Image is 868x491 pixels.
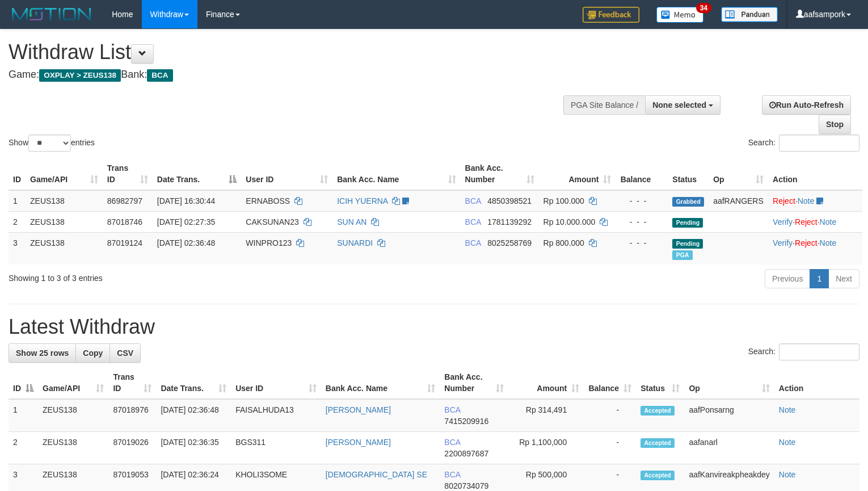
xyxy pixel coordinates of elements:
a: [PERSON_NAME] [326,438,391,447]
th: ID: activate to sort column descending [9,367,38,399]
img: Button%20Memo.svg [656,7,704,23]
td: BGS311 [231,432,321,464]
img: panduan.png [721,7,778,22]
td: - [584,432,636,464]
span: [DATE] 02:27:35 [157,217,215,226]
a: Note [798,196,815,205]
span: BCA [444,470,460,479]
label: Search: [748,135,859,152]
th: Trans ID: activate to sort column ascending [103,158,153,190]
td: aafanarl [684,432,774,464]
td: Rp 1,100,000 [508,432,584,464]
th: User ID: activate to sort column ascending [231,367,321,399]
a: SUN AN [337,217,366,226]
a: Next [828,269,859,288]
h1: Withdraw List [9,41,567,64]
a: SUNARDI [337,238,373,247]
span: WINPRO123 [246,238,292,247]
td: ZEUS138 [26,232,103,265]
span: ERNABOSS [246,196,290,205]
th: Bank Acc. Number: activate to sort column ascending [461,158,539,190]
input: Search: [779,343,859,360]
th: Trans ID: activate to sort column ascending [108,367,156,399]
a: Previous [765,269,810,288]
a: CSV [109,343,141,363]
td: [DATE] 02:36:48 [156,399,231,432]
a: Copy [75,343,110,363]
input: Search: [779,135,859,152]
td: · · [768,232,862,265]
th: Status [668,158,709,190]
a: Reject [795,238,818,247]
th: Balance: activate to sort column ascending [584,367,636,399]
span: CAKSUNAN23 [246,217,298,226]
span: BCA [444,438,460,447]
a: ICIH YUERNA [337,196,387,205]
span: Copy 8020734079 to clipboard [444,481,488,490]
td: · [768,190,862,212]
span: Rp 10.000.000 [543,217,596,226]
td: FAISALHUDA13 [231,399,321,432]
div: PGA Site Balance / [563,95,645,115]
div: - - - [620,237,663,249]
a: 1 [810,269,829,288]
span: [DATE] 02:36:48 [157,238,215,247]
span: Marked by aafanarl [672,250,692,260]
td: 87019026 [108,432,156,464]
a: Note [779,405,796,414]
span: Copy 2200897687 to clipboard [444,449,488,458]
span: Accepted [641,438,675,448]
span: Pending [672,218,703,228]
span: Show 25 rows [16,349,69,358]
td: [DATE] 02:36:35 [156,432,231,464]
th: Amount: activate to sort column ascending [539,158,616,190]
span: 87019124 [107,238,142,247]
th: User ID: activate to sort column ascending [241,158,332,190]
span: None selected [652,100,706,110]
img: Feedback.jpg [583,7,639,23]
label: Search: [748,343,859,360]
a: Run Auto-Refresh [762,95,851,115]
span: Copy [83,349,103,358]
select: Showentries [28,135,71,152]
span: [DATE] 16:30:44 [157,196,215,205]
a: Note [820,217,837,226]
span: Pending [672,239,703,249]
span: CSV [117,349,133,358]
span: BCA [147,69,172,82]
h1: Latest Withdraw [9,316,859,338]
td: Rp 314,491 [508,399,584,432]
td: 2 [9,432,38,464]
td: - [584,399,636,432]
td: aafRANGERS [709,190,768,212]
th: Op: activate to sort column ascending [709,158,768,190]
td: 3 [9,232,26,265]
span: BCA [465,217,481,226]
span: Copy 4850398521 to clipboard [487,196,532,205]
img: MOTION_logo.png [9,6,95,23]
th: ID [9,158,26,190]
a: Reject [773,196,795,205]
td: ZEUS138 [38,399,108,432]
th: Date Trans.: activate to sort column descending [153,158,242,190]
th: Status: activate to sort column ascending [636,367,684,399]
div: Showing 1 to 3 of 3 entries [9,268,353,284]
span: 86982797 [107,196,142,205]
th: Balance [616,158,668,190]
a: Verify [773,217,793,226]
th: Action [768,158,862,190]
td: 1 [9,190,26,212]
th: Game/API: activate to sort column ascending [26,158,103,190]
span: 87018746 [107,217,142,226]
th: Bank Acc. Number: activate to sort column ascending [440,367,508,399]
span: BCA [465,196,481,205]
th: Op: activate to sort column ascending [684,367,774,399]
td: aafPonsarng [684,399,774,432]
div: - - - [620,216,663,228]
span: Grabbed [672,197,704,207]
th: Bank Acc. Name: activate to sort column ascending [321,367,440,399]
td: ZEUS138 [38,432,108,464]
label: Show entries [9,135,95,152]
a: Note [779,438,796,447]
span: Copy 8025258769 to clipboard [487,238,532,247]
